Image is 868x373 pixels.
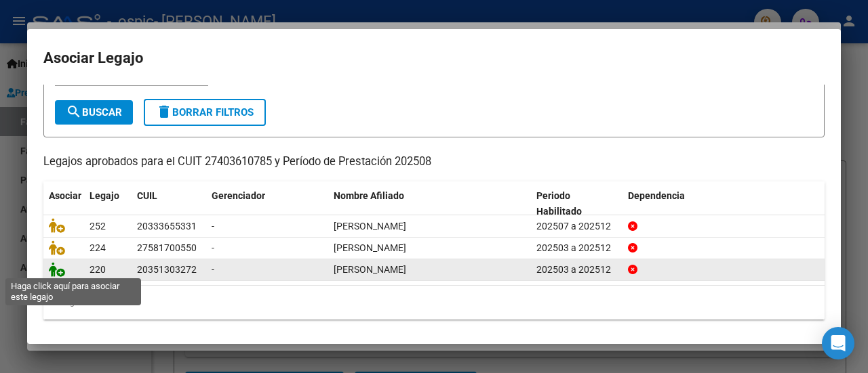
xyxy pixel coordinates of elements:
[43,45,825,71] h2: Asociar Legajo
[90,190,119,201] span: Legajo
[55,100,133,125] button: Buscar
[623,181,825,226] datatable-header-cell: Dependencia
[334,221,406,232] span: ALVAREZ JAVIER ANDRES
[628,190,685,201] span: Dependencia
[132,181,206,226] datatable-header-cell: CUIL
[66,104,82,120] mat-icon: search
[334,242,406,253] span: PULZONI MARTINA AMPARO
[144,99,266,126] button: Borrar Filtros
[822,327,854,359] div: Open Intercom Messenger
[137,190,157,201] span: CUIL
[49,190,81,201] span: Asociar
[156,104,172,120] mat-icon: delete
[212,221,214,232] span: -
[66,106,122,118] span: Buscar
[43,286,825,320] div: 3 registros
[206,181,328,226] datatable-header-cell: Gerenciador
[137,262,197,278] div: 20351303272
[84,181,132,226] datatable-header-cell: Legajo
[334,190,404,201] span: Nombre Afiliado
[156,106,254,118] span: Borrar Filtros
[328,181,531,226] datatable-header-cell: Nombre Afiliado
[90,221,106,232] span: 252
[90,242,106,253] span: 224
[531,181,623,226] datatable-header-cell: Periodo Habilitado
[137,219,197,234] div: 20333655331
[212,190,265,201] span: Gerenciador
[137,240,197,256] div: 27581700550
[536,240,617,256] div: 202503 a 202512
[212,242,214,253] span: -
[536,262,617,278] div: 202503 a 202512
[334,264,406,275] span: CACERES ESTEBAN DANILO
[212,264,214,275] span: -
[536,219,617,234] div: 202507 a 202512
[43,154,825,171] p: Legajos aprobados para el CUIT 27403610785 y Período de Prestación 202508
[43,181,84,226] datatable-header-cell: Asociar
[90,264,106,275] span: 220
[536,190,582,217] span: Periodo Habilitado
